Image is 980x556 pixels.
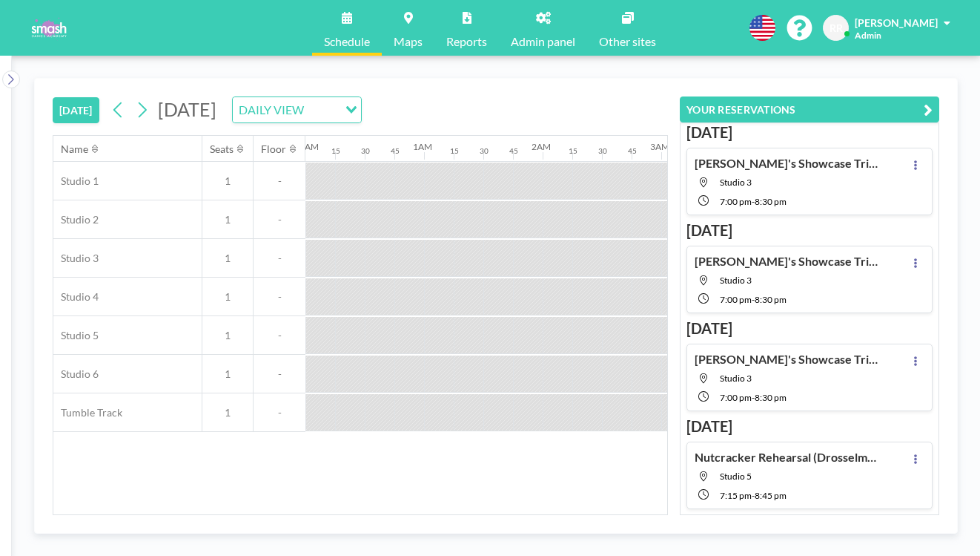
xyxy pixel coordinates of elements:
span: Studio 5 [53,329,99,342]
div: 15 [450,146,459,156]
span: 8:45 PM [755,490,787,501]
span: Tumble Track [53,406,122,419]
span: Schedule [324,36,370,48]
h4: [PERSON_NAME]'s Showcase Trio Rehearsal [695,352,880,367]
span: 7:15 PM [720,490,752,501]
input: Search for option [308,100,337,120]
div: Search for option [233,97,361,122]
span: 8:30 PM [755,294,787,305]
span: 8:30 PM [755,392,787,403]
span: Studio 5 [720,471,752,482]
div: 12AM [294,141,319,152]
span: [PERSON_NAME] [855,16,938,29]
h3: [DATE] [686,417,933,436]
h3: [DATE] [686,221,933,240]
span: Studio 3 [720,373,752,384]
span: 1 [202,213,253,226]
button: [DATE] [53,97,99,123]
div: 45 [509,146,518,156]
span: Admin [855,30,881,41]
span: 1 [202,290,253,304]
span: - [254,406,305,419]
div: 30 [361,146,370,156]
span: - [752,490,755,501]
span: 1 [202,174,253,188]
h4: [PERSON_NAME]'s Showcase Trio Rehearsal [695,254,880,269]
span: Studio 4 [53,290,99,304]
span: [DATE] [158,98,216,120]
span: 7:00 PM [720,294,752,305]
span: Studio 3 [720,275,752,286]
span: 7:00 PM [720,196,752,207]
span: - [752,294,755,305]
div: 1AM [413,141,432,152]
div: Floor [261,143,286,156]
span: Studio 6 [53,367,99,381]
span: DAILY VIEW [236,100,307,120]
span: Studio 3 [53,252,99,265]
span: - [254,367,305,381]
span: 8:30 PM [755,196,787,207]
span: Reports [446,36,487,48]
button: YOUR RESERVATIONS [680,97,939,122]
span: - [752,196,755,207]
span: - [254,329,305,342]
div: Seats [210,143,234,156]
div: 2AM [532,141,551,152]
span: Other sites [599,36,656,48]
span: Maps [394,36,423,48]
span: - [254,252,305,265]
h3: [DATE] [686,123,933,142]
span: Admin panel [511,36,575,48]
div: 30 [598,146,607,156]
div: 45 [628,146,637,156]
span: RR [830,22,843,35]
span: 1 [202,367,253,381]
div: 30 [480,146,489,156]
div: 15 [331,146,340,156]
span: 1 [202,252,253,265]
div: Name [61,143,88,156]
span: - [254,290,305,304]
span: 7:00 PM [720,392,752,403]
h4: Nutcracker Rehearsal (Drosselmeyer with [PERSON_NAME]) [695,450,880,465]
span: Studio 1 [53,174,99,188]
span: 1 [202,406,253,419]
div: 45 [391,146,400,156]
h3: [DATE] [686,319,933,338]
img: organization-logo [24,13,73,43]
h4: [PERSON_NAME]'s Showcase Trio Rehearsal [695,156,880,171]
div: 3AM [650,141,669,152]
span: - [752,392,755,403]
span: Studio 2 [53,213,99,226]
div: 15 [569,146,577,156]
span: 1 [202,329,253,342]
span: Studio 3 [720,177,752,188]
span: - [254,174,305,188]
span: - [254,213,305,226]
